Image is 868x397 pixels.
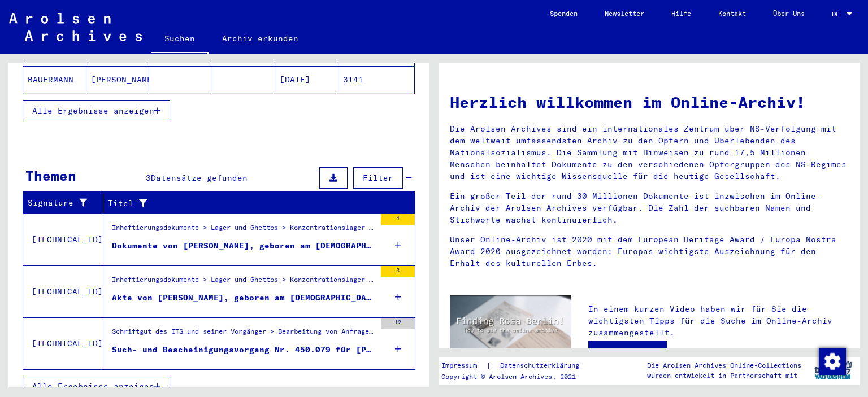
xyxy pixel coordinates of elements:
[450,190,848,226] p: Ein großer Teil der rund 30 Millionen Dokumente ist inzwischen im Online-Archiv der Arolsen Archi...
[819,348,846,375] img: Zustimmung ändern
[108,194,401,212] div: Titel
[381,318,415,329] div: 12
[491,360,593,372] a: Datenschutzerklärung
[23,66,86,93] mat-cell: BAUERMANN
[112,274,375,290] div: Inhaftierungsdokumente > Lager und Ghettos > Konzentrationslager [GEOGRAPHIC_DATA] > Individuelle...
[151,25,209,54] a: Suchen
[275,66,338,93] mat-cell: [DATE]
[450,234,848,269] p: Unser Online-Archiv ist 2020 mit dem European Heritage Award / Europa Nostra Award 2020 ausgezeic...
[23,265,103,317] td: [TECHNICAL_ID]
[146,173,151,183] span: 3
[338,66,415,93] mat-cell: 3141
[86,66,150,93] mat-cell: [PERSON_NAME]
[588,303,848,339] p: In einem kurzen Video haben wir für Sie die wichtigsten Tipps für die Suche im Online-Archiv zusa...
[23,213,103,265] td: [TECHNICAL_ID]
[441,372,593,382] p: Copyright © Arolsen Archives, 2021
[32,381,154,391] span: Alle Ergebnisse anzeigen
[647,360,801,370] p: Die Arolsen Archives Online-Collections
[112,223,375,238] div: Inhaftierungsdokumente > Lager und Ghettos > Konzentrationslager [GEOGRAPHIC_DATA] > Individuelle...
[588,341,667,364] a: Video ansehen
[441,360,486,372] a: Impressum
[353,167,403,189] button: Filter
[450,123,848,182] p: Die Arolsen Archives sind ein internationales Zentrum über NS-Verfolgung mit dem weltweit umfasse...
[23,317,103,369] td: [TECHNICAL_ID]
[209,25,312,52] a: Archiv erkunden
[112,292,375,304] div: Akte von [PERSON_NAME], geboren am [DEMOGRAPHIC_DATA]
[9,13,142,41] img: Arolsen_neg.svg
[818,347,845,374] div: Zustimmung ändern
[450,90,848,114] h1: Herzlich willkommen im Online-Archiv!
[450,295,571,361] img: video.jpg
[441,360,593,372] div: |
[381,214,415,225] div: 4
[23,100,170,121] button: Alle Ergebnisse anzeigen
[23,376,170,397] button: Alle Ergebnisse anzeigen
[112,326,375,342] div: Schriftgut des ITS und seiner Vorgänger > Bearbeitung von Anfragen > Fallbezogene [MEDICAL_DATA] ...
[108,198,387,210] div: Titel
[832,10,844,18] span: DE
[32,106,154,116] span: Alle Ergebnisse anzeigen
[112,240,375,252] div: Dokumente von [PERSON_NAME], geboren am [DEMOGRAPHIC_DATA]
[151,173,248,183] span: Datensätze gefunden
[363,173,393,183] span: Filter
[25,165,76,186] div: Themen
[812,356,854,385] img: yv_logo.png
[647,370,801,381] p: wurden entwickelt in Partnerschaft mit
[28,194,103,212] div: Signature
[28,197,89,209] div: Signature
[112,344,375,356] div: Such- und Bescheinigungsvorgang Nr. 450.079 für [PERSON_NAME] geboren [DEMOGRAPHIC_DATA]
[381,266,415,277] div: 3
